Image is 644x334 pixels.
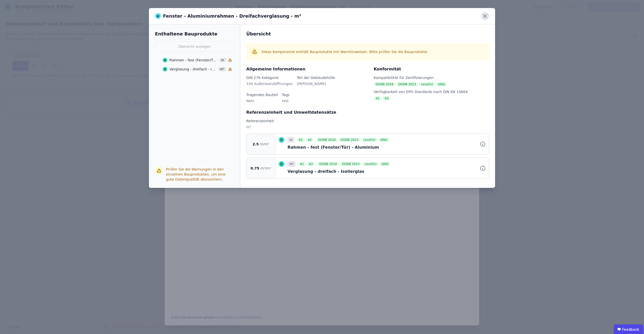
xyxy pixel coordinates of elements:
span: m [219,58,226,62]
div: Rahmen - fest (Fenster/Tür) - Aluminium [170,58,218,63]
div: DGNB 2018 [316,138,338,142]
div: Fenster - Aluminiumrahmen - Dreifachverglasung - m² [155,13,301,20]
div: m² [288,161,296,167]
div: Tags [282,92,290,97]
div: Level(s) [361,138,377,142]
div: QNG [380,162,391,166]
div: A2 [307,162,315,166]
div: Referenzeinheit [246,118,489,123]
div: Level(s) [419,82,435,86]
div: A2 [306,138,314,142]
div: A1 [298,162,306,166]
div: QNG [436,82,447,86]
div: DIN 276 Kategorie [246,75,293,80]
div: Allgemeine Informationen [246,66,368,72]
div: DGNB 2023 [396,82,418,86]
div: 334 Außenwandöffnungen [246,81,293,90]
div: Enthaltene Bauprodukte [155,30,234,37]
span: m/m² [260,142,269,147]
div: [PERSON_NAME] [297,81,335,90]
div: DGNB 2023 [339,138,360,142]
div: Tragendes Bauteil [246,92,278,97]
div: m [288,137,295,143]
div: A1 [374,96,382,100]
div: Verglasung - dreifach - Isolierglas [288,169,486,175]
div: A1 [297,138,305,142]
button: Übersicht anzeigen [155,41,234,52]
span: Prüfen Sie die Warnungen in den einzelnen Bauprodukten, um eine gute Datenqualität abzusichern. [166,167,226,181]
div: Verglasung - dreifach - Isolierglas [170,67,217,72]
div: A2 [383,96,391,100]
div: Level(s) [363,162,378,166]
div: test [282,98,290,107]
div: Referenzeinheit und Umweltdatensätze [246,109,489,115]
div: Übersicht [246,30,489,37]
div: Nein [246,98,278,107]
div: Rahmen - fest (Fenster/Tür) - Aluminium [288,144,486,150]
div: Konformität [374,66,489,72]
div: Teil der Gebäudehülle [297,75,335,80]
div: QNG [378,138,389,142]
div: DGNB 2023 [340,162,361,166]
div: m² [246,124,489,134]
div: Diese Komponente enthält Bauprodukte mit Warnhinweisen. Bitte prüfen Sie die Bauprodukte. [262,49,485,54]
span: m²/m² [260,166,271,171]
div: DGNB 2018 [374,82,395,86]
span: 0.75 [251,166,259,171]
div: Verfügbarkeit von EPD Standards nach DIN EN 15804 [374,89,489,94]
span: m² [218,67,226,71]
span: 2.5 [253,142,259,147]
div: DGNB 2018 [317,162,339,166]
div: Kompatibilität für Zertifizierungen [374,75,489,80]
